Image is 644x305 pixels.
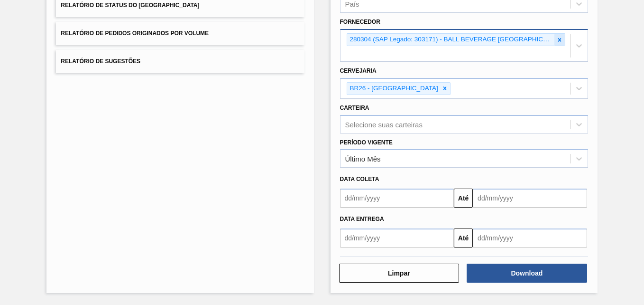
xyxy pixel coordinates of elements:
div: Último Mês [345,155,381,163]
input: dd/mm/yyyy [473,189,587,208]
button: Limpar [339,264,460,283]
span: Data coleta [340,176,379,182]
span: Data entrega [340,216,384,222]
input: dd/mm/yyyy [340,229,454,248]
span: Relatório de Sugestões [61,58,140,65]
button: Até [454,189,473,208]
div: Selecione suas carteiras [345,120,423,128]
label: Fornecedor [340,19,380,25]
label: Período Vigente [340,139,393,146]
div: 280304 (SAP Legado: 303171) - BALL BEVERAGE [GEOGRAPHIC_DATA] SA [347,34,554,46]
label: Cervejaria [340,67,377,74]
label: Carteira [340,105,369,111]
button: Até [454,229,473,248]
div: BR26 - [GEOGRAPHIC_DATA] [347,83,440,95]
input: dd/mm/yyyy [473,229,587,248]
button: Download [467,264,587,283]
span: Relatório de Status do [GEOGRAPHIC_DATA] [61,2,199,9]
button: Relatório de Pedidos Originados por Volume [56,22,304,45]
span: Relatório de Pedidos Originados por Volume [61,30,209,37]
input: dd/mm/yyyy [340,189,454,208]
button: Relatório de Sugestões [56,50,304,73]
